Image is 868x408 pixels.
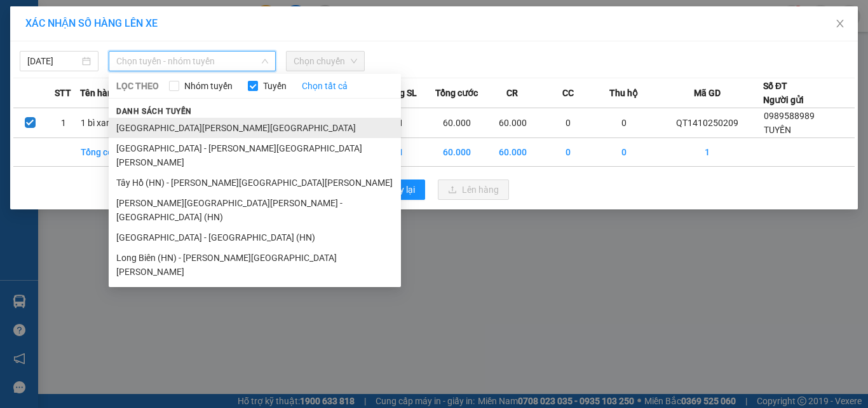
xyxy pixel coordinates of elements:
span: Tên hàng [80,86,118,100]
a: Chọn tất cả [302,79,348,93]
td: 1 bì xanh [80,108,136,138]
span: XÁC NHẬN SỐ HÀNG LÊN XE [25,17,158,29]
span: CC [562,86,574,100]
span: Thu hộ [609,86,638,100]
span: close [835,18,845,29]
td: 0 [596,108,652,138]
button: uploadLên hàng [438,179,509,200]
td: 60.000 [485,138,541,167]
li: [GEOGRAPHIC_DATA][PERSON_NAME][GEOGRAPHIC_DATA] [109,118,401,138]
td: 60.000 [429,108,485,138]
strong: CÔNG TY TNHH VĨNH QUANG [23,10,92,52]
div: Số ĐT Người gửi [763,79,804,107]
span: Danh sách tuyến [109,106,200,117]
span: CR [506,86,518,100]
span: TUYẾN [764,125,791,135]
span: STT [55,86,71,100]
td: 1 [652,138,763,167]
img: logo [6,36,14,95]
span: 0989588989 [764,111,815,121]
li: Tây Hồ (HN) - [PERSON_NAME][GEOGRAPHIC_DATA][PERSON_NAME] [109,172,401,193]
strong: Hotline : 0889 23 23 23 [16,84,98,94]
td: 60.000 [485,108,541,138]
li: Long Biên (HN) - [PERSON_NAME][GEOGRAPHIC_DATA][PERSON_NAME] [109,248,401,282]
span: Tổng cước [435,86,478,100]
td: 0 [596,138,652,167]
strong: PHIẾU GỬI HÀNG [25,54,90,81]
td: QT1410250209 [652,108,763,138]
span: Mã GD [694,86,721,100]
span: down [261,57,269,65]
span: Chọn tuyến - nhóm tuyến [116,52,268,71]
td: 0 [540,138,596,167]
td: 60.000 [429,138,485,167]
li: [GEOGRAPHIC_DATA] - [PERSON_NAME][GEOGRAPHIC_DATA][PERSON_NAME] [109,138,401,172]
td: 0 [540,108,596,138]
td: 1 [373,108,429,138]
span: LỌC THEO [116,79,159,93]
td: Tổng cộng [80,138,136,167]
span: QT1410250209 [100,41,199,58]
li: [GEOGRAPHIC_DATA] - [GEOGRAPHIC_DATA] (HN) [109,227,401,248]
input: 14/10/2025 [27,54,79,68]
button: Close [822,6,858,42]
li: [PERSON_NAME][GEOGRAPHIC_DATA][PERSON_NAME] - [GEOGRAPHIC_DATA] (HN) [109,193,401,227]
td: 1 [373,138,429,167]
span: Chọn chuyến [294,52,357,71]
td: 1 [47,108,81,138]
span: Tuyến [258,79,292,93]
span: Nhóm tuyến [179,79,238,93]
